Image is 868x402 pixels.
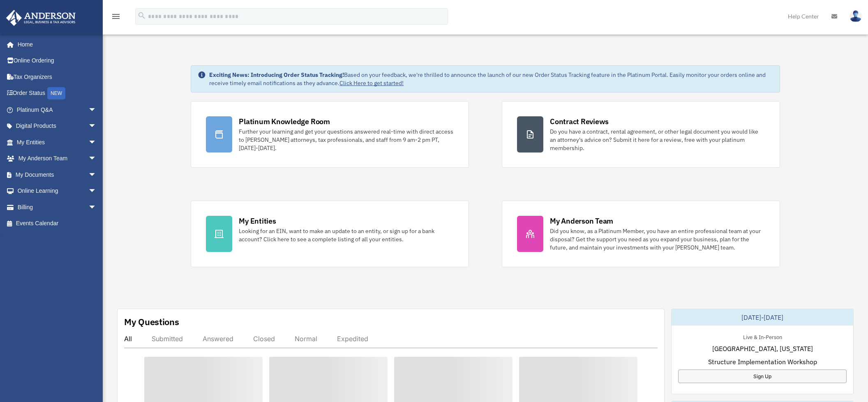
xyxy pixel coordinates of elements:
div: My Questions [124,316,179,328]
a: Sign Up [678,370,847,383]
strong: Exciting News: Introducing Order Status Tracking! [209,71,344,79]
img: User Pic [850,10,862,22]
img: Anderson Advisors Platinum Portal [4,10,78,26]
div: Platinum Knowledge Room [239,116,330,127]
a: Click Here to get started! [339,79,404,87]
a: My Anderson Teamarrow_drop_down [6,150,109,167]
div: Did you know, as a Platinum Member, you have an entire professional team at your disposal? Get th... [550,227,765,252]
a: Online Learningarrow_drop_down [6,183,109,199]
a: Platinum Q&Aarrow_drop_down [6,102,109,118]
a: menu [111,14,121,21]
span: [GEOGRAPHIC_DATA], [US_STATE] [712,344,813,353]
div: Normal [295,335,317,343]
a: Billingarrow_drop_down [6,199,109,215]
a: My Entities Looking for an EIN, want to make an update to an entity, or sign up for a bank accoun... [191,201,469,267]
a: Online Ordering [6,53,109,69]
span: arrow_drop_down [88,199,105,216]
div: Submitted [152,335,183,343]
a: My Documentsarrow_drop_down [6,166,109,183]
span: arrow_drop_down [88,102,105,118]
a: Tax Organizers [6,69,109,85]
div: Closed [253,335,275,343]
a: Digital Productsarrow_drop_down [6,118,109,134]
div: NEW [47,87,65,99]
div: [DATE]-[DATE] [672,309,853,326]
span: arrow_drop_down [88,166,105,183]
div: Further your learning and get your questions answered real-time with direct access to [PERSON_NAM... [239,127,454,152]
a: Platinum Knowledge Room Further your learning and get your questions answered real-time with dire... [191,101,469,168]
a: My Anderson Team Did you know, as a Platinum Member, you have an entire professional team at your... [502,201,780,267]
div: My Anderson Team [550,216,613,226]
div: Looking for an EIN, want to make an update to an entity, or sign up for a bank account? Click her... [239,227,454,243]
a: Order StatusNEW [6,85,109,102]
a: My Entitiesarrow_drop_down [6,134,109,150]
span: arrow_drop_down [88,134,105,151]
div: Contract Reviews [550,116,609,127]
span: arrow_drop_down [88,150,105,167]
div: Live & In-Person [736,332,789,341]
span: arrow_drop_down [88,118,105,135]
a: Home [6,36,105,53]
div: Based on your feedback, we're thrilled to announce the launch of our new Order Status Tracking fe... [209,71,773,87]
a: Contract Reviews Do you have a contract, rental agreement, or other legal document you would like... [502,101,780,168]
i: menu [111,12,121,21]
div: Answered [203,335,233,343]
i: search [137,11,146,20]
div: My Entities [239,216,276,226]
span: Structure Implementation Workshop [708,357,817,367]
span: arrow_drop_down [88,183,105,200]
a: Events Calendar [6,215,109,232]
div: All [124,335,132,343]
div: Do you have a contract, rental agreement, or other legal document you would like an attorney's ad... [550,127,765,152]
div: Expedited [337,335,368,343]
